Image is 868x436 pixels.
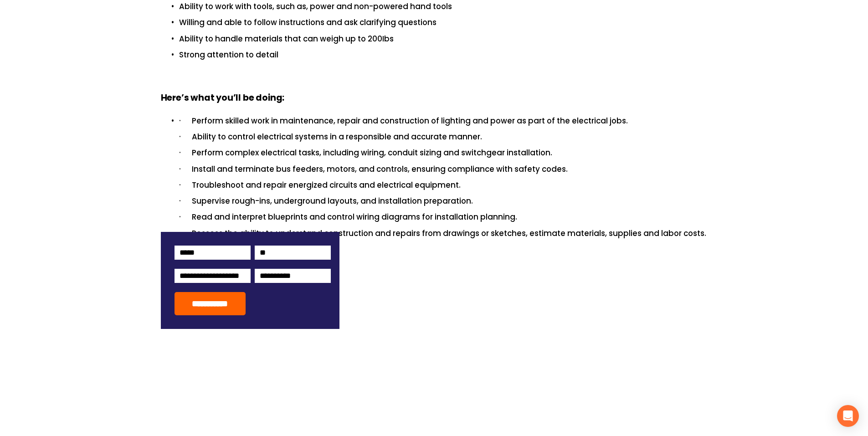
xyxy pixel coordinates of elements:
[179,179,708,191] p: · Troubleshoot and repair energized circuits and electrical equipment.
[179,33,708,45] p: Ability to handle materials that can weigh up to 200Ibs
[179,163,708,175] p: · Install and terminate bus feeders, motors, and controls, ensuring compliance with safety codes.
[837,405,859,427] div: Open Intercom Messenger
[161,92,285,104] strong: Here’s what you’ll be doing:
[179,16,708,29] p: Willing and able to follow instructions and ask clarifying questions
[179,227,708,240] p: · Possess the ability to understand construction and repairs from drawings or sketches, estimate ...
[179,49,708,61] p: Strong attention to detail
[179,195,708,207] p: · Supervise rough-ins, underground layouts, and installation preparation.
[179,0,708,13] p: Ability to work with tools, such as, power and non-powered hand tools
[179,147,708,159] p: · Perform complex electrical tasks, including wiring, conduit sizing and switchgear installation.
[179,115,708,127] p: · Perform skilled work in maintenance, repair and construction of lighting and power as part of t...
[179,211,708,223] p: · Read and interpret blueprints and control wiring diagrams for installation planning.
[179,131,708,143] p: · Ability to control electrical systems in a responsible and accurate manner.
